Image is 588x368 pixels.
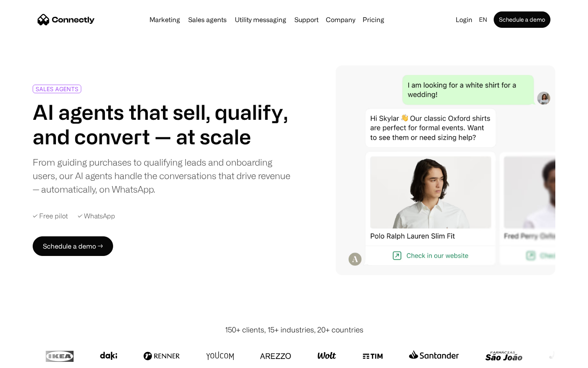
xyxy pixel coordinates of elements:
[78,212,115,220] div: ✓ WhatsApp
[33,100,291,149] h1: AI agents that sell, qualify, and convert — at scale
[225,324,363,335] div: 150+ clients, 15+ industries, 20+ countries
[452,14,476,25] a: Login
[33,236,113,256] a: Schedule a demo →
[185,16,230,23] a: Sales agents
[291,16,322,23] a: Support
[36,86,78,92] div: SALES AGENTS
[8,353,49,365] aside: Language selected: English
[146,16,183,23] a: Marketing
[33,212,68,220] div: ✓ Free pilot
[359,16,388,23] a: Pricing
[494,11,550,28] a: Schedule a demo
[33,155,291,196] div: From guiding purchases to qualifying leads and onboarding users, our AI agents handle the convers...
[479,14,487,25] div: en
[232,16,290,23] a: Utility messaging
[326,14,355,25] div: Company
[16,354,49,365] ul: Language list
